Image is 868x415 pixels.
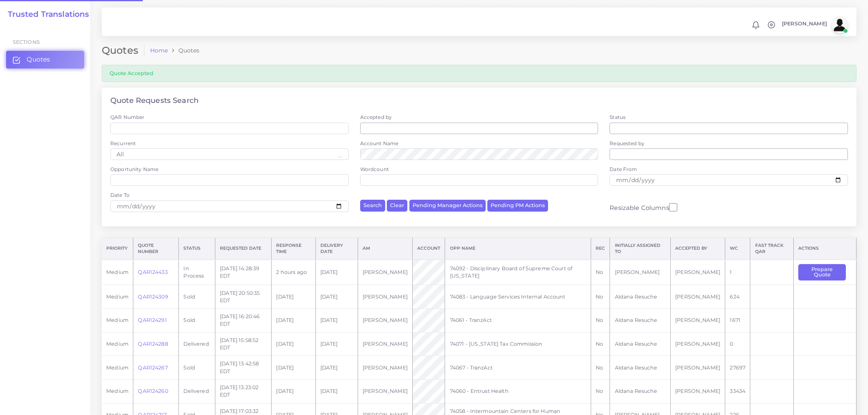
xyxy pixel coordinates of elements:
[798,269,851,275] a: Prepare Quote
[610,202,677,212] label: Resizable Columns
[2,10,89,19] a: Trusted Translations
[360,140,399,147] label: Account Name
[315,356,358,380] td: [DATE]
[669,202,677,212] input: Resizable Columns
[138,269,167,275] a: QAR124433
[138,365,167,371] a: QAR124267
[179,356,215,380] td: Sold
[798,264,845,281] button: Prepare Quote
[358,238,412,259] th: AM
[782,21,827,27] span: [PERSON_NAME]
[27,55,50,64] span: Quotes
[409,200,486,212] button: Pending Manager Actions
[215,285,272,309] td: [DATE] 20:50:35 EDT
[168,46,199,55] li: Quotes
[591,285,610,309] td: No
[671,309,725,333] td: [PERSON_NAME]
[725,380,750,404] td: 33434
[591,309,610,333] td: No
[110,114,144,121] label: QAR Number
[102,65,857,82] div: Quote Accepted
[610,356,671,380] td: Aldana Resuche
[610,166,637,173] label: Date From
[610,238,671,259] th: Initially Assigned to
[725,356,750,380] td: 27697
[794,238,857,259] th: Actions
[831,17,848,33] img: avatar
[445,356,591,380] td: 74067 - TranzAct
[445,332,591,356] td: 74071 - [US_STATE] Tax Commission
[179,309,215,333] td: Sold
[13,39,40,45] span: Sections
[215,332,272,356] td: [DATE] 15:58:52 EDT
[671,332,725,356] td: [PERSON_NAME]
[358,309,412,333] td: [PERSON_NAME]
[272,332,315,356] td: [DATE]
[725,238,750,259] th: WC
[610,114,626,121] label: Status
[106,388,128,394] span: medium
[272,309,315,333] td: [DATE]
[138,317,167,323] a: QAR124291
[358,285,412,309] td: [PERSON_NAME]
[106,341,128,347] span: medium
[610,332,671,356] td: Aldana Resuche
[725,309,750,333] td: 1671
[138,388,168,394] a: QAR124260
[360,166,389,173] label: Wordcount
[106,269,128,275] span: medium
[110,166,158,173] label: Opportunity Name
[272,260,315,285] td: 2 hours ago
[179,332,215,356] td: Delivered
[138,294,168,300] a: QAR124309
[445,309,591,333] td: 74061 - TranzAct
[110,140,136,147] label: Recurrent
[215,356,272,380] td: [DATE] 13:42:58 EDT
[671,260,725,285] td: [PERSON_NAME]
[413,238,445,259] th: Account
[179,238,215,259] th: Status
[591,260,610,285] td: No
[106,365,128,371] span: medium
[610,309,671,333] td: Aldana Resuche
[150,46,168,55] a: Home
[272,238,315,259] th: Response Time
[778,17,851,33] a: [PERSON_NAME]avatar
[360,200,385,212] button: Search
[315,285,358,309] td: [DATE]
[671,238,725,259] th: Accepted by
[445,380,591,404] td: 74060 - Entrust Health
[671,380,725,404] td: [PERSON_NAME]
[591,332,610,356] td: No
[358,356,412,380] td: [PERSON_NAME]
[610,285,671,309] td: Aldana Resuche
[445,260,591,285] td: 74092 - Disciplinary Board of Supreme Court of [US_STATE]
[179,380,215,404] td: Delivered
[106,294,128,300] span: medium
[591,238,610,259] th: REC
[215,380,272,404] td: [DATE] 13:23:02 EDT
[487,200,548,212] button: Pending PM Actions
[215,260,272,285] td: [DATE] 14:28:39 EDT
[106,317,128,323] span: medium
[102,45,144,57] h2: Quotes
[358,332,412,356] td: [PERSON_NAME]
[138,341,168,347] a: QAR124288
[215,238,272,259] th: Requested Date
[133,238,179,259] th: Quote Number
[610,380,671,404] td: Aldana Resuche
[215,309,272,333] td: [DATE] 16:20:46 EDT
[179,260,215,285] td: In Process
[360,114,392,121] label: Accepted by
[671,285,725,309] td: [PERSON_NAME]
[725,285,750,309] td: 624
[315,380,358,404] td: [DATE]
[315,238,358,259] th: Delivery Date
[445,285,591,309] td: 74083 - Language Services Internal Account
[315,309,358,333] td: [DATE]
[725,260,750,285] td: 1
[315,332,358,356] td: [DATE]
[179,285,215,309] td: Sold
[110,192,130,198] label: Date To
